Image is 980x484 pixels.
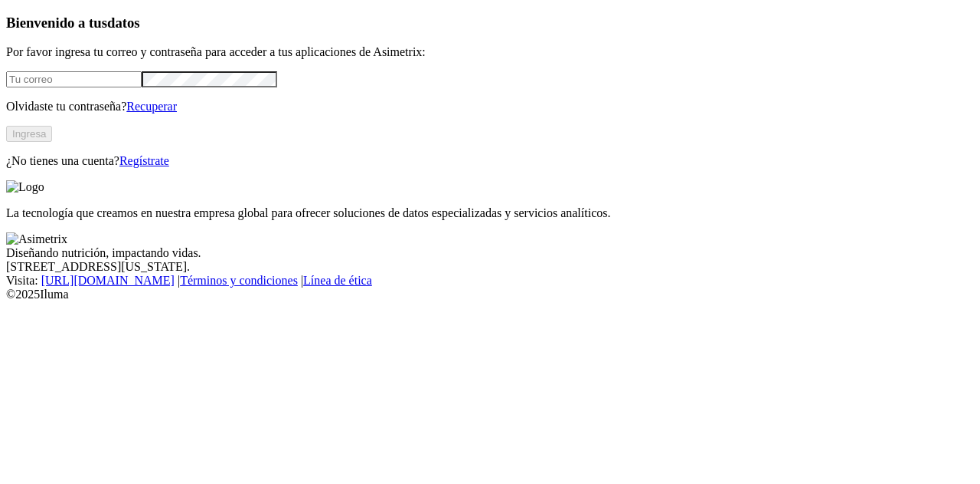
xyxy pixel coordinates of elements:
[6,288,974,301] div: © 2025 Iluma
[6,232,67,246] img: Asimetrix
[6,126,52,142] button: Ingresa
[126,100,177,113] a: Recuperar
[107,15,140,31] span: datos
[6,100,974,114] p: Olvidaste tu contraseña?
[119,154,169,167] a: Regístrate
[6,154,974,168] p: ¿No tienes una cuenta?
[6,246,974,260] div: Diseñando nutrición, impactando vidas.
[303,274,372,287] a: Línea de ética
[6,15,974,31] h3: Bienvenido a tus
[41,274,175,287] a: [URL][DOMAIN_NAME]
[180,274,298,287] a: Términos y condiciones
[6,274,974,288] div: Visita : | |
[6,260,974,274] div: [STREET_ADDRESS][US_STATE].
[6,206,974,220] p: La tecnología que creamos en nuestra empresa global para ofrecer soluciones de datos especializad...
[6,71,142,87] input: Tu correo
[6,180,44,194] img: Logo
[6,45,974,59] p: Por favor ingresa tu correo y contraseña para acceder a tus aplicaciones de Asimetrix:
